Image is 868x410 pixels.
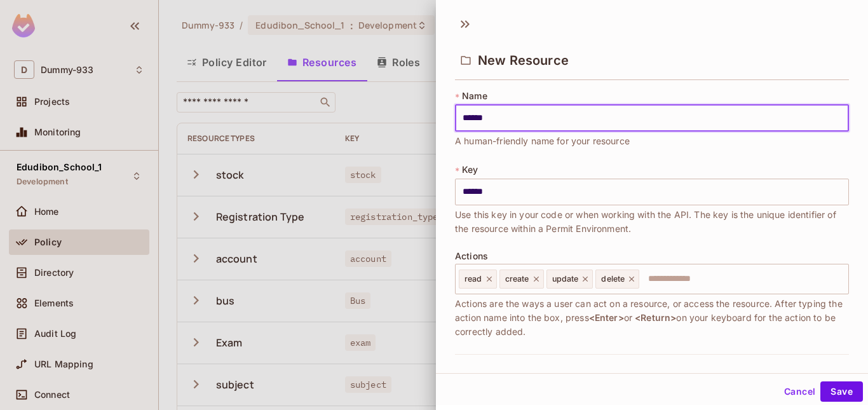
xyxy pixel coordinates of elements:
[499,270,544,289] div: create
[635,312,676,323] span: <Return>
[462,165,478,175] span: Key
[462,91,487,101] span: Name
[465,274,482,284] span: read
[455,297,849,339] span: Actions are the ways a user can act on a resource, or access the resource. After typing the actio...
[505,274,529,284] span: create
[455,251,488,261] span: Actions
[459,270,497,289] div: read
[455,208,849,236] span: Use this key in your code or when working with the API. The key is the unique identifier of the r...
[595,270,639,289] div: delete
[552,274,579,284] span: update
[455,134,630,148] span: A human-friendly name for your resource
[546,270,593,289] div: update
[779,381,820,402] button: Cancel
[478,53,569,68] span: New Resource
[601,274,625,284] span: delete
[589,312,624,323] span: <Enter>
[820,381,863,402] button: Save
